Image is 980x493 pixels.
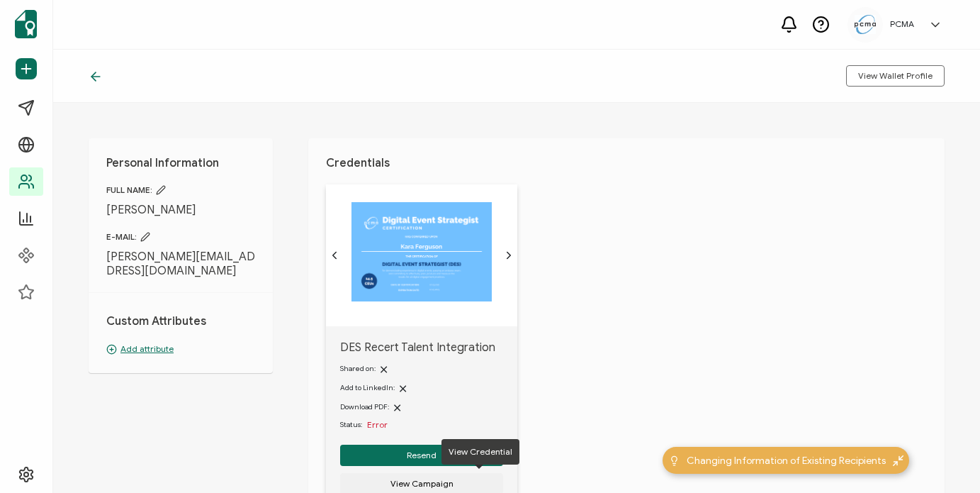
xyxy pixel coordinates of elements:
[329,250,340,261] ion-icon: chevron back outline
[106,343,255,355] p: Add attribute
[687,453,886,468] span: Changing Information of Existing Recipients
[367,419,388,430] span: Error
[855,15,876,34] img: 5c892e8a-a8c9-4ab0-b501-e22bba25706e.jpg
[890,19,914,29] h5: PCMA
[744,333,980,493] iframe: Chat Widget
[340,340,503,355] span: DES Recert Talent Integration
[106,184,255,196] span: FULL NAME:
[858,72,933,80] span: View Wallet Profile
[390,480,454,488] span: View Campaign
[106,231,255,243] span: E-MAIL:
[846,65,945,87] button: View Wallet Profile
[15,10,37,38] img: sertifier-logomark-colored.svg
[340,364,376,373] span: Shared on:
[106,250,255,278] span: [PERSON_NAME][EMAIL_ADDRESS][DOMAIN_NAME]
[340,402,389,411] span: Download PDF:
[326,156,927,170] h1: Credentials
[106,203,255,217] span: [PERSON_NAME]
[407,451,437,460] span: Resend
[106,156,255,170] h1: Personal Information
[340,383,395,392] span: Add to LinkedIn:
[106,314,255,328] h1: Custom Attributes
[340,445,503,466] button: Resend
[441,439,519,465] div: View Credential
[503,250,514,261] ion-icon: chevron forward outline
[340,419,362,431] span: Status:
